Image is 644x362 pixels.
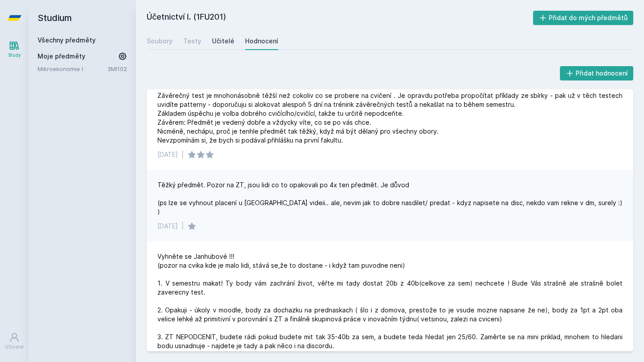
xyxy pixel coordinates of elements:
h2: Účetnictví I. (1FU201) [147,11,533,25]
div: Hodnocení [245,37,278,46]
a: Mikroekonomie I [38,64,107,73]
a: Study [2,36,27,63]
button: Přidat hodnocení [560,66,634,80]
div: | [182,222,184,231]
div: [DATE] [157,222,178,231]
div: Těžký předmět. Pozor na ZT, jsou lidi co to opakovali po 4x ten předmět. Je důvod (ps lze se vyhn... [157,181,623,216]
a: Testy [183,32,201,50]
span: Moje předměty [38,52,85,61]
div: Study [8,52,21,59]
a: Učitelé [212,32,234,50]
a: Všechny předměty [38,36,96,44]
a: Soubory [147,32,173,50]
div: Učitelé [212,37,234,46]
a: 3MI102 [107,65,127,72]
div: Uživatel [5,344,24,350]
div: Závěrečný test je mnohonásobně těžší než cokoliv co se probere na cvičení . Je opravdu potřeba pr... [157,91,623,145]
button: Přidat do mých předmětů [533,11,634,25]
div: | [182,150,184,159]
div: [DATE] [157,150,178,159]
div: Soubory [147,37,173,46]
a: Uživatel [2,328,27,355]
a: Hodnocení [245,32,278,50]
div: Testy [183,37,201,46]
